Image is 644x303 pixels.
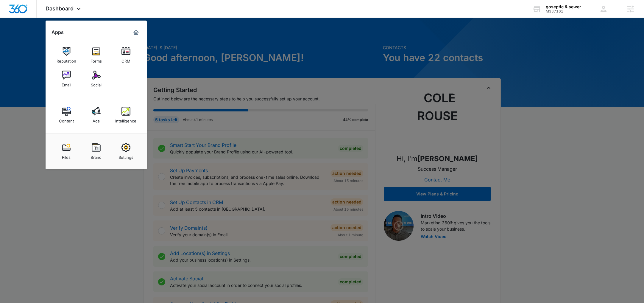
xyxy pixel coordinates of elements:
div: Forms [91,56,102,63]
span: Dashboard [46,5,74,12]
a: Brand [85,140,107,163]
div: account id [546,9,581,13]
div: Brand [91,152,102,160]
div: Email [62,80,71,87]
div: Social [91,80,102,87]
a: Email [55,68,78,90]
a: CRM [115,44,137,66]
a: Intelligence [115,104,137,126]
a: Ads [85,104,107,126]
div: Content [59,116,74,123]
div: Reputation [57,56,76,63]
div: CRM [121,56,130,63]
a: Settings [115,140,137,163]
a: Marketing 360® Dashboard [131,28,141,37]
a: Reputation [55,44,78,66]
a: Social [85,68,107,90]
a: Content [55,104,78,126]
div: account name [546,4,581,9]
a: Forms [85,44,107,66]
div: Ads [93,116,100,123]
div: Intelligence [115,116,136,123]
h2: Apps [52,29,64,35]
a: Files [55,140,78,163]
div: Files [62,152,71,160]
div: Settings [118,152,133,160]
